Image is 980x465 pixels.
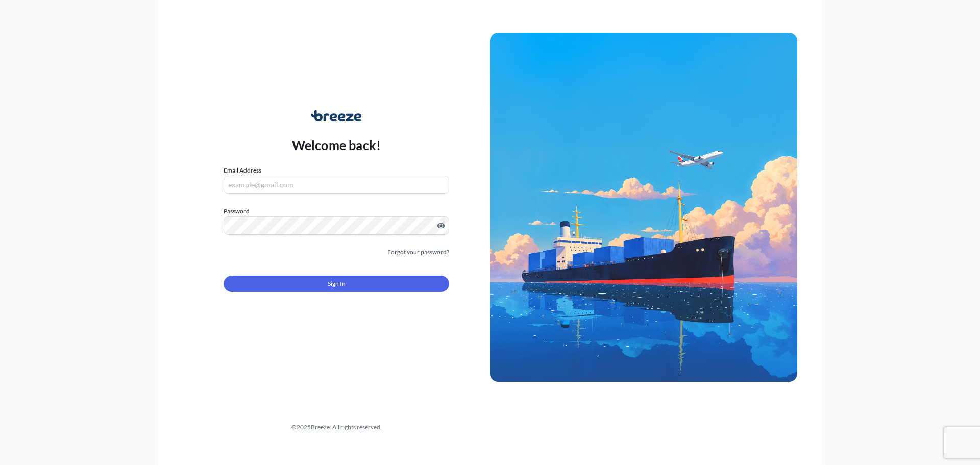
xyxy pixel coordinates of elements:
p: Welcome back! [292,137,381,153]
a: Forgot your password? [387,247,449,257]
label: Email Address [224,165,261,176]
button: Show password [437,222,445,230]
input: example@gmail.com [224,176,449,194]
button: Sign In [224,276,449,292]
div: © 2025 Breeze. All rights reserved. [183,422,490,432]
span: Sign In [328,279,346,289]
label: Password [224,206,449,216]
img: Ship illustration [490,33,797,382]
